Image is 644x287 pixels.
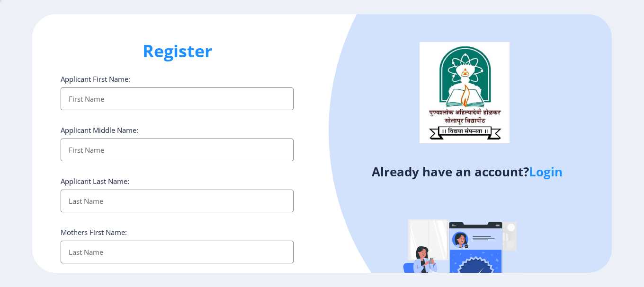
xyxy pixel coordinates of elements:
input: First Name [61,139,294,161]
a: Login [529,163,563,180]
h1: Register [61,40,294,62]
input: Last Name [61,241,294,263]
input: Last Name [61,190,294,212]
h4: Already have an account? [329,164,605,179]
img: logo [420,42,510,143]
label: Mothers First Name: [61,227,127,237]
label: Applicant Middle Name: [61,125,138,135]
input: First Name [61,87,294,110]
label: Applicant Last Name: [61,176,129,186]
label: Applicant First Name: [61,74,130,84]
